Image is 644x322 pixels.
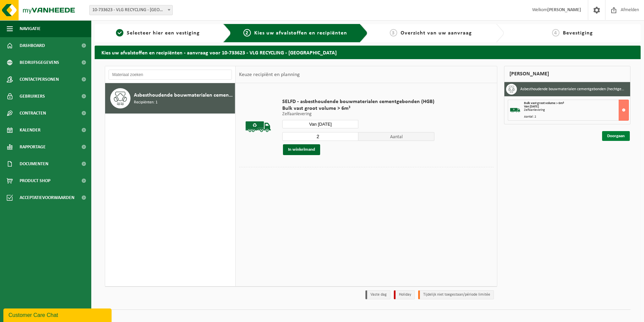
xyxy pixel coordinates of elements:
span: Acceptatievoorwaarden [20,189,74,206]
h3: Asbesthoudende bouwmaterialen cementgebonden (hechtgebonden) [520,84,625,95]
span: Documenten [20,155,48,172]
span: 10-733623 - VLG RECYCLING - HALLE [90,5,172,15]
span: 4 [552,29,559,36]
span: Bedrijfsgegevens [20,54,59,71]
span: Dashboard [20,37,45,54]
span: 3 [390,29,397,36]
span: Aantal [358,132,434,141]
span: Overzicht van uw aanvraag [401,30,472,36]
span: Product Shop [20,172,50,189]
li: Vaste dag [365,290,390,299]
li: Tijdelijk niet toegestaan/période limitée [418,290,494,299]
a: 1Selecteer hier een vestiging [98,29,218,37]
span: Gebruikers [20,88,45,105]
span: SELFD - asbesthoudende bouwmaterialen cementgebonden (HGB) [282,98,434,105]
input: Selecteer datum [282,120,358,128]
div: Aantal: 2 [524,115,628,119]
div: Zelfaanlevering [524,108,628,112]
span: Bulk vast groot volume > 6m³ [524,101,564,105]
p: Zelfaanlevering [282,112,434,117]
span: Recipiënten: 1 [134,99,158,106]
span: Bulk vast groot volume > 6m³ [282,105,434,112]
div: Keuze recipiënt en planning [236,66,303,83]
input: Materiaal zoeken [109,70,232,80]
span: Contactpersonen [20,71,59,88]
span: Selecteer hier een vestiging [127,30,200,36]
button: In winkelmand [283,144,320,155]
span: Rapportage [20,139,46,155]
span: Contracten [20,105,46,122]
span: Kalender [20,122,41,139]
strong: [PERSON_NAME] [547,7,581,13]
span: Bevestiging [563,30,593,36]
span: Navigatie [20,20,41,37]
h2: Kies uw afvalstoffen en recipiënten - aanvraag voor 10-733623 - VLG RECYCLING - [GEOGRAPHIC_DATA] [95,46,641,59]
div: [PERSON_NAME] [504,66,630,82]
span: 10-733623 - VLG RECYCLING - HALLE [89,5,173,15]
li: Holiday [394,290,415,299]
span: Kies uw afvalstoffen en recipiënten [254,30,347,36]
iframe: chat widget [3,307,113,322]
span: 1 [116,29,123,36]
a: Doorgaan [602,131,630,141]
span: Asbesthoudende bouwmaterialen cementgebonden (hechtgebonden) [134,91,233,99]
span: 2 [243,29,251,36]
strong: Van [DATE] [524,105,539,108]
button: Asbesthoudende bouwmaterialen cementgebonden (hechtgebonden) Recipiënten: 1 [105,83,235,114]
